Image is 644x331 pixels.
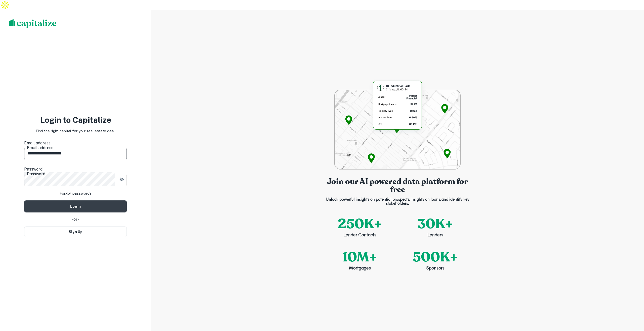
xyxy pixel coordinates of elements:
[338,214,382,234] p: 250K+
[24,114,127,126] h3: Login to Capitalize
[24,140,127,146] label: Email address
[24,200,127,212] button: Login
[322,198,473,206] p: Unlock powerful insights on potential prospects, insights on loans, and identify key stakeholders.
[343,247,377,267] p: 10M+
[24,216,127,223] div: - or -
[24,166,127,172] label: Password
[427,232,443,239] p: Lenders
[426,265,445,272] p: Sponsors
[343,232,376,239] p: Lender Contacts
[60,190,92,196] a: Forgot password?
[9,19,57,28] img: capitalize-logo.png
[322,178,473,194] p: Join our AI powered data platform for free
[36,128,115,134] p: Find the right capital for your real estate deal.
[418,214,453,234] p: 30K+
[413,247,458,267] p: 500K+
[24,227,127,237] button: Sign Up
[619,291,644,315] iframe: Chat Widget
[334,79,460,170] img: login-bg
[349,265,371,272] p: Mortgages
